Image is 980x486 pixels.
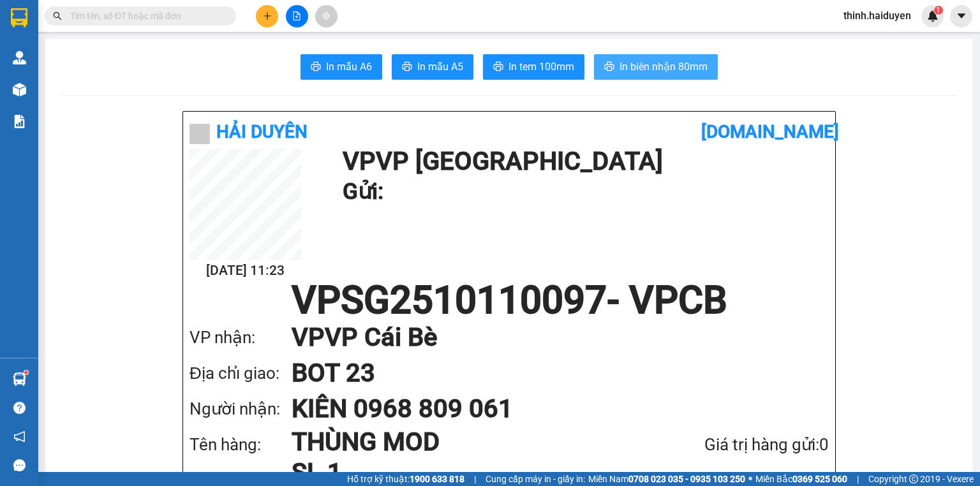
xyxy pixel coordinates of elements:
span: In mẫu A6 [326,59,372,75]
div: Giá trị hàng gửi: 0 [637,432,829,458]
img: solution-icon [13,115,26,128]
h1: VP VP Cái Bè [292,320,803,355]
strong: 0369 525 060 [792,474,847,484]
span: In biên nhận 80mm [620,59,708,75]
span: Miền Nam [588,472,745,486]
span: printer [604,61,614,73]
span: Cung cấp máy in - giấy in: [486,472,585,486]
img: warehouse-icon [13,51,26,64]
b: [DOMAIN_NAME] [701,121,839,142]
span: | [474,472,476,486]
h2: [DATE] 11:23 [189,260,301,281]
div: VP [GEOGRAPHIC_DATA] [11,11,140,41]
img: warehouse-icon [13,83,26,96]
span: aim [322,11,330,20]
span: printer [311,61,321,73]
button: plus [256,5,278,27]
div: 40.000 [147,89,253,107]
b: Hải Duyên [216,121,308,142]
button: printerIn biên nhận 80mm [594,54,718,80]
sup: 1 [24,371,28,374]
span: copyright [909,475,918,483]
div: Địa chỉ giao: [189,360,292,387]
div: VP Cái Bè [149,11,252,26]
h1: Gửi: [343,174,822,209]
h1: VP VP [GEOGRAPHIC_DATA] [343,149,822,174]
span: ⚪️ [748,476,752,482]
span: question-circle [13,402,26,414]
div: VP nhận: [189,325,292,351]
button: file-add [286,5,308,27]
h1: VPSG2510110097 - VPCB [189,281,829,320]
img: logo-vxr [11,8,27,27]
strong: 0708 023 035 - 0935 103 250 [628,474,745,484]
strong: 1900 633 818 [410,474,464,484]
span: Hỗ trợ kỹ thuật: [347,472,464,486]
div: Người nhận: [189,396,292,422]
span: printer [493,61,503,73]
div: KIÊN [149,26,252,41]
span: In mẫu A5 [417,59,463,75]
button: printerIn mẫu A6 [301,54,382,80]
div: Tên hàng: [189,432,292,458]
span: 1 [936,6,940,15]
span: printer [402,61,412,73]
span: | [857,472,859,486]
input: Tìm tên, số ĐT hoặc mã đơn [70,9,221,23]
sup: 1 [934,6,943,15]
h1: THÙNG MOD [292,427,637,457]
span: thinh.haiduyen [833,8,921,24]
span: file-add [292,11,301,20]
button: printerIn tem 100mm [483,54,584,80]
span: notification [13,431,26,443]
span: Miền Bắc [755,472,847,486]
button: printerIn mẫu A5 [392,54,473,80]
span: BOT 23 [168,59,230,82]
button: caret-down [950,5,972,27]
h1: KIÊN 0968 809 061 [292,391,803,427]
h1: BOT 23 [292,355,803,391]
span: caret-down [956,10,967,22]
img: warehouse-icon [13,372,26,386]
span: In tem 100mm [509,59,574,75]
button: aim [315,5,338,27]
span: Gửi: [11,12,31,26]
span: DĐ: [149,66,168,80]
img: icon-new-feature [927,10,939,22]
span: Nhận: [149,12,180,26]
span: message [13,459,26,471]
div: 0968809061 [149,41,252,59]
span: plus [263,11,272,20]
span: Chưa : [147,92,177,106]
span: search [53,11,62,20]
